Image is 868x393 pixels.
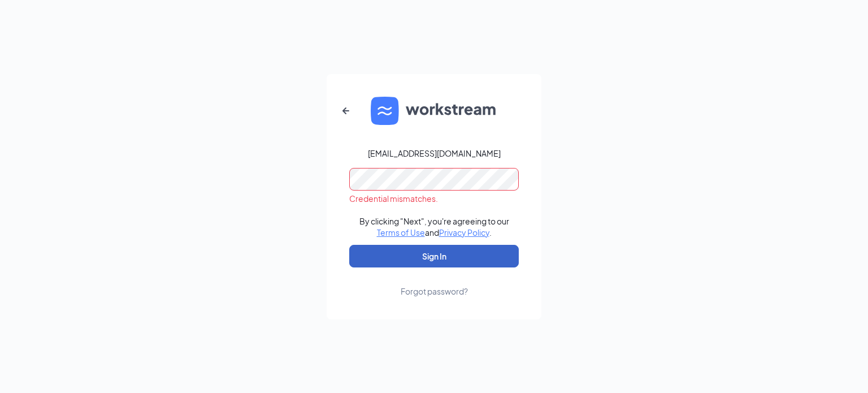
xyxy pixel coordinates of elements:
[371,97,497,125] img: WS logo and Workstream text
[332,97,359,124] button: ArrowLeftNew
[339,104,353,118] svg: ArrowLeftNew
[401,267,468,297] a: Forgot password?
[349,245,519,267] button: Sign In
[377,227,425,237] a: Terms of Use
[439,227,489,237] a: Privacy Policy
[368,148,501,159] div: [EMAIL_ADDRESS][DOMAIN_NAME]
[349,193,519,204] div: Credential mismatches.
[401,286,468,297] div: Forgot password?
[359,215,509,238] div: By clicking "Next", you're agreeing to our and .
